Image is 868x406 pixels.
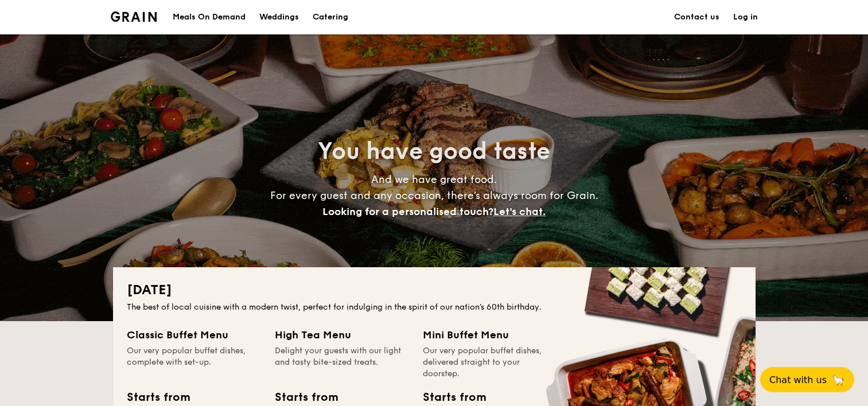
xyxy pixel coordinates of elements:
span: Chat with us [769,374,827,385]
div: Delight your guests with our light and tasty bite-sized treats. [275,345,409,380]
span: And we have great food. For every guest and any occasion, there’s always room for Grain. [270,173,598,218]
div: Our very popular buffet dishes, delivered straight to your doorstep. [423,345,557,380]
div: High Tea Menu [275,327,409,343]
span: You have good taste [318,138,550,165]
span: Let's chat. [493,205,546,218]
span: 🦙 [831,373,845,387]
img: Grain [111,11,157,22]
div: Classic Buffet Menu [127,327,261,343]
div: Starts from [275,389,337,406]
div: Mini Buffet Menu [423,327,557,343]
div: Starts from [127,389,189,406]
h2: [DATE] [127,281,742,299]
span: Looking for a personalised touch? [322,205,493,218]
button: Chat with us🦙 [760,367,854,392]
div: The best of local cuisine with a modern twist, perfect for indulging in the spirit of our nation’... [127,302,742,313]
div: Starts from [423,389,485,406]
div: Our very popular buffet dishes, complete with set-up. [127,345,261,380]
a: Logotype [111,11,157,22]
